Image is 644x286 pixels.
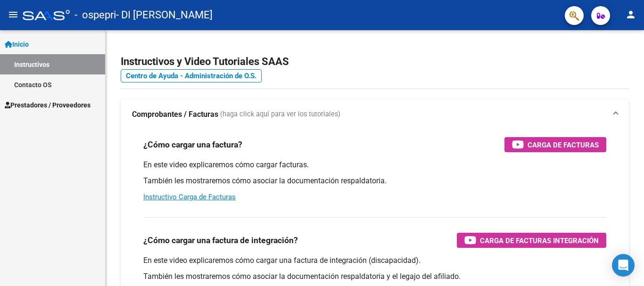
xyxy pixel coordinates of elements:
mat-icon: person [625,9,636,20]
span: Prestadores / Proveedores [5,100,91,110]
span: Carga de Facturas Integración [480,235,599,246]
a: Centro de Ayuda - Administración de O.S. [121,69,262,82]
p: También les mostraremos cómo asociar la documentación respaldatoria. [143,176,606,186]
mat-expansion-panel-header: Comprobantes / Facturas (haga click aquí para ver los tutoriales) [121,99,629,130]
button: Carga de Facturas [504,137,606,152]
span: - ospepri [74,5,116,25]
p: En este video explicaremos cómo cargar una factura de integración (discapacidad). [143,255,606,266]
h3: ¿Cómo cargar una factura de integración? [143,234,298,247]
mat-icon: menu [8,9,19,20]
span: Carga de Facturas [528,139,599,151]
span: Inicio [5,39,29,49]
a: Instructivo Carga de Facturas [143,193,236,201]
h3: ¿Cómo cargar una factura? [143,138,242,151]
span: (haga click aquí para ver los tutoriales) [220,109,340,120]
div: Open Intercom Messenger [612,254,635,277]
h2: Instructivos y Video Tutoriales SAAS [121,53,629,71]
strong: Comprobantes / Facturas [132,109,218,120]
p: También les mostraremos cómo asociar la documentación respaldatoria y el legajo del afiliado. [143,271,606,282]
button: Carga de Facturas Integración [457,233,606,248]
p: En este video explicaremos cómo cargar facturas. [143,160,606,170]
span: - DI [PERSON_NAME] [116,5,213,25]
